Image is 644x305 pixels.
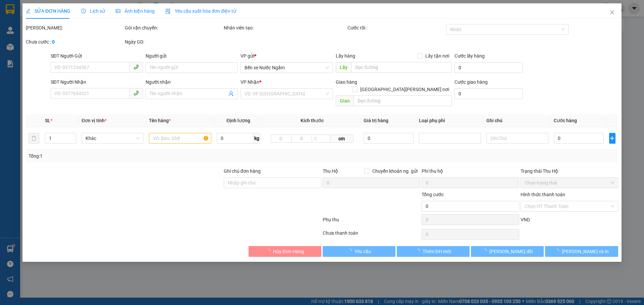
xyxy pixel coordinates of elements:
div: SĐT Người Nhận [51,78,143,86]
span: Đơn vị tính [82,118,107,123]
span: picture [116,9,120,13]
input: Cước giao hàng [454,88,523,99]
button: delete [29,133,39,144]
th: Ghi chú [484,114,551,127]
div: VP gửi [241,52,333,60]
span: [PERSON_NAME] và In [562,248,609,255]
input: D [271,135,291,143]
div: [PERSON_NAME]: [26,24,123,31]
button: Close [603,3,622,22]
span: Giá trị hàng [364,118,389,123]
button: [PERSON_NAME] đổi [471,246,544,257]
span: Chuyển khoản ng. gửi [370,167,420,175]
span: VND [521,217,530,222]
span: Chọn trạng thái [525,178,614,188]
span: user-add [229,91,234,96]
span: Cước hàng [554,118,577,123]
label: Cước giao hàng [454,79,488,85]
span: SỬA ĐƠN HÀNG [26,8,70,14]
span: Lấy hàng [336,53,355,59]
span: [PERSON_NAME] đổi [490,248,533,255]
span: edit [26,9,31,13]
span: Kích thước [301,118,324,123]
input: Cước lấy hàng [454,62,523,73]
div: Người gửi [146,52,238,60]
button: Thêm ĐH mới [397,246,470,257]
div: Chưa thanh toán [322,229,421,241]
span: Hủy Đơn Hàng [273,248,304,255]
div: Trạng thái Thu Hộ [521,167,618,175]
span: Tổng cước [422,192,444,197]
span: kg [254,133,260,144]
button: Hủy Đơn Hàng [249,246,321,257]
input: C [312,135,330,143]
div: SĐT Người Gửi [51,52,143,60]
div: Nhân viên tạo: [224,24,346,31]
div: Người nhận [146,78,238,86]
button: plus [609,133,615,144]
div: Tổng: 1 [29,152,249,160]
span: loading [554,249,562,253]
span: Lịch sử [81,8,105,14]
div: Phụ thu [322,216,421,228]
span: Lấy tận nơi [423,52,452,60]
span: Ảnh kiện hàng [116,8,155,14]
span: loading [482,249,490,253]
span: [GEOGRAPHIC_DATA][PERSON_NAME] nơi [358,86,452,93]
span: Giao [336,95,354,106]
label: Ghi chú đơn hàng [224,168,261,174]
input: Dọc đường [351,62,452,73]
input: R [291,135,312,143]
input: VD: Bàn, Ghế [149,133,211,144]
input: Ghi chú đơn hàng [224,177,321,188]
div: Cước rồi : [347,24,445,31]
span: Lấy [336,62,351,73]
span: Yêu cầu [355,248,371,255]
img: icon [165,9,171,14]
div: Chưa cước : [26,38,123,46]
span: Tên hàng [149,118,171,123]
span: phone [133,64,139,70]
span: Thu Hộ [323,168,338,174]
span: clock-circle [81,9,86,13]
span: VP Nhận [241,79,260,85]
div: Ngày GD: [125,38,222,46]
span: SL [45,118,50,123]
span: phone [133,90,139,96]
button: [PERSON_NAME] và In [545,246,618,257]
span: Bến xe Nước Ngầm [245,63,329,73]
span: cm [330,135,353,143]
span: loading [347,249,355,253]
span: Định lượng [226,118,250,123]
span: Giao hàng [336,79,357,85]
b: 0 [52,39,55,45]
input: Ghi Chú [486,133,548,144]
span: Khác [86,133,140,143]
th: Loại phụ phí [416,114,484,127]
button: Yêu cầu [323,246,395,257]
div: Gói vận chuyển: [125,24,222,31]
span: Yêu cầu xuất hóa đơn điện tử [165,8,236,14]
label: Hình thức thanh toán [521,192,565,197]
span: close [609,10,615,15]
span: loading [266,249,273,253]
span: loading [415,249,423,253]
label: Cước lấy hàng [454,53,485,59]
div: Phí thu hộ [422,167,519,177]
input: Dọc đường [354,95,452,106]
span: plus [609,136,615,141]
span: Thêm ĐH mới [423,248,451,255]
